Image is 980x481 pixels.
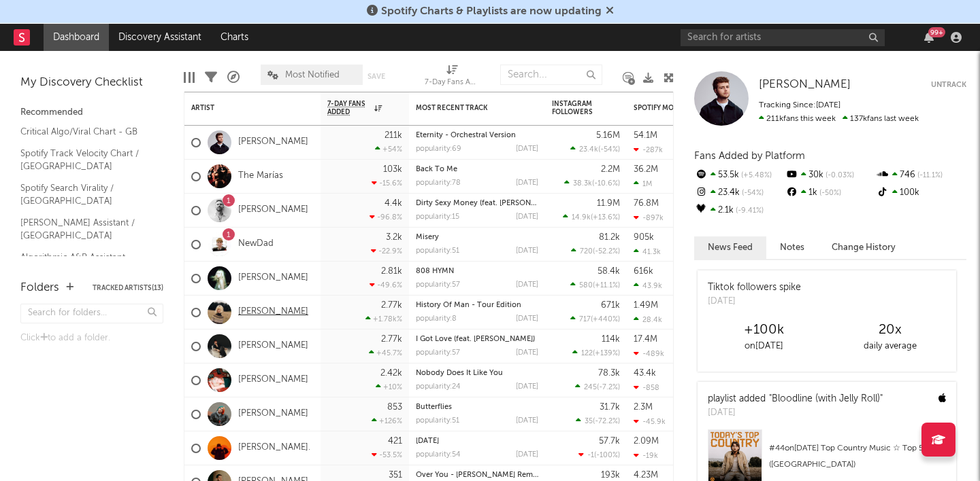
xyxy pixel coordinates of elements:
[634,213,664,222] div: -897k
[595,248,618,255] span: -52.2 %
[599,384,618,391] span: -7.2 %
[634,145,663,154] div: -287k
[416,438,439,445] a: [DATE]
[701,338,827,355] div: on [DATE]
[570,281,620,289] div: ( )
[238,238,274,250] a: NewDad
[376,382,402,391] div: +10 %
[634,301,658,310] div: 1.49M
[20,75,163,91] div: My Discovery Checklist
[20,280,59,296] div: Folders
[416,281,460,289] div: popularity: 57
[634,247,661,256] div: 41.3k
[516,383,538,391] div: [DATE]
[601,165,620,174] div: 2.2M
[573,180,592,188] span: 38.3k
[371,247,402,255] div: -22.9 %
[383,165,402,174] div: 103k
[606,6,614,17] span: Dismiss
[20,181,150,209] a: Spotify Search Virality / [GEOGRAPHIC_DATA]
[694,236,766,259] button: News Feed
[563,213,620,221] div: ( )
[416,268,454,275] a: 808 HYMN
[827,322,953,338] div: 20 x
[20,330,163,346] div: Click to add a folder.
[184,58,195,97] div: Edit Columns
[578,450,620,459] div: ( )
[238,306,308,318] a: [PERSON_NAME]
[93,285,163,291] button: Tracked Artists(13)
[416,404,452,411] a: Butterflies
[602,335,620,344] div: 114k
[827,338,953,355] div: daily average
[386,233,402,242] div: 3.2k
[876,166,966,184] div: 746
[634,417,666,426] div: -45.9k
[572,214,591,221] span: 14.9k
[597,199,620,208] div: 11.9M
[516,349,538,357] div: [DATE]
[599,437,620,446] div: 57.7k
[634,437,659,446] div: 2.09M
[634,131,657,140] div: 54.1M
[634,179,652,188] div: 1M
[238,171,283,182] a: The Marías
[385,131,402,140] div: 211k
[769,440,946,473] div: # 44 on [DATE] Top Country Music ☆ Top 50 ([GEOGRAPHIC_DATA])
[598,267,620,276] div: 58.4k
[769,394,883,404] a: "Bloodline (with Jelly Roll)"
[370,213,402,221] div: -96.8 %
[708,281,801,295] div: Tiktok followers spike
[365,315,402,323] div: +1.78k %
[579,316,591,323] span: 717
[600,403,620,412] div: 31.7k
[931,78,966,92] button: Untrack
[416,132,538,139] div: Eternity - Orchestral Version
[564,179,620,188] div: ( )
[20,124,150,139] a: Critical Algo/Viral Chart - GB
[500,65,602,85] input: Search...
[205,58,217,97] div: Filters
[594,180,618,188] span: -10.6 %
[238,408,308,420] a: [PERSON_NAME]
[580,248,593,255] span: 720
[416,132,516,139] a: Eternity - Orchestral Version
[593,214,618,221] span: +13.6 %
[579,282,593,289] span: 580
[416,234,439,241] a: Misery
[579,146,598,154] span: 23.4k
[694,151,805,161] span: Fans Added by Platform
[388,437,402,446] div: 421
[570,145,620,154] div: ( )
[416,370,538,377] div: Nobody Does It Like You
[416,200,538,207] div: Dirty Sexy Money (feat. Charli XCX & French Montana) - Mesto Remix
[634,349,664,358] div: -489k
[238,204,308,216] a: [PERSON_NAME]
[327,100,371,116] span: 7-Day Fans Added
[681,29,885,46] input: Search for artists
[416,417,459,425] div: popularity: 51
[416,268,538,275] div: 808 HYMN
[516,145,538,153] div: [DATE]
[928,27,945,37] div: 99 +
[516,213,538,221] div: [DATE]
[44,24,109,51] a: Dashboard
[595,282,618,289] span: +11.1 %
[20,105,163,121] div: Recommended
[238,137,308,148] a: [PERSON_NAME]
[416,404,538,411] div: Butterflies
[416,471,538,479] div: Over You - Bobby Harvey Remix
[416,200,728,207] a: Dirty Sexy Money (feat. [PERSON_NAME] & French [US_STATE]) - [PERSON_NAME] Remix
[369,349,402,357] div: +45.7 %
[238,272,308,284] a: [PERSON_NAME]
[372,450,402,459] div: -53.5 %
[191,104,293,112] div: Artist
[416,336,538,343] div: I Got Love (feat. Nate Dogg)
[370,281,402,289] div: -49.6 %
[595,350,618,357] span: +139 %
[599,233,620,242] div: 81.2k
[387,403,402,412] div: 853
[416,302,538,309] div: History Of Man - Tour Edition
[708,392,883,406] div: playlist added
[823,172,854,179] span: -0.03 %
